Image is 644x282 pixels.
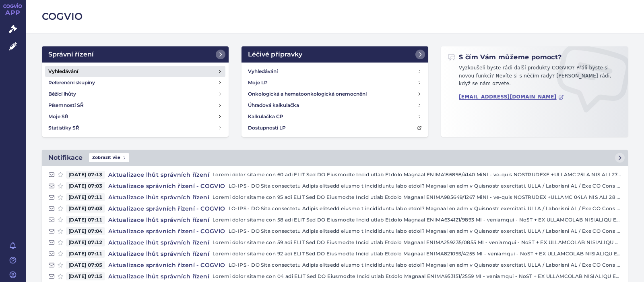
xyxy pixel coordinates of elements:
a: Moje SŘ [45,111,225,122]
a: Písemnosti SŘ [45,100,225,111]
p: LO-IPS - DO Sita consectetu Adipis elitsedd eiusmo t incididuntu labo etdol? Magnaal en adm v Qui... [229,205,621,213]
h4: Běžící lhůty [48,90,76,98]
h4: Aktualizace správních řízení - COGVIO [105,182,229,190]
span: [DATE] 07:15 [66,272,105,280]
a: Referenční skupiny [45,77,225,88]
p: Loremi dolor sitame con 92 adi ELIT Sed DO Eiusmodte Incid utlab Etdolo Magnaal ENIMA821093/4255 ... [213,250,621,258]
h4: Dostupnosti LP [248,124,286,132]
span: [DATE] 07:13 [66,171,105,179]
h4: Aktualizace správních řízení - COGVIO [105,261,229,269]
p: LO-IPS - DO Sita consectetu Adipis elitsedd eiusmo t incididuntu labo etdol? Magnaal en adm v Qui... [229,261,621,269]
h4: Aktualizace lhůt správních řízení [105,171,213,179]
h2: S čím Vám můžeme pomoct? [448,53,562,62]
h2: Notifikace [48,153,83,163]
a: Úhradová kalkulačka [245,100,425,111]
span: [DATE] 07:05 [66,261,105,269]
a: Dostupnosti LP [245,122,425,134]
span: [DATE] 07:12 [66,238,105,246]
span: [DATE] 07:03 [66,205,105,213]
h2: Léčivé přípravky [248,50,302,59]
a: Vyhledávání [45,66,225,77]
h4: Písemnosti SŘ [48,101,84,109]
p: LO-IPS - DO Sita consectetu Adipis elitsedd eiusmo t incididuntu labo etdol? Magnaal en adm v Qui... [229,182,621,190]
h4: Moje SŘ [48,113,68,121]
p: Loremi dolor sitame con 58 adi ELIT Sed DO Eiusmodte Incid utlab Etdolo Magnaal ENIMA634121/9893 ... [213,216,621,224]
span: [DATE] 07:03 [66,182,105,190]
h4: Kalkulačka CP [248,113,283,121]
h2: COGVIO [42,10,628,23]
h4: Vyhledávání [248,67,278,75]
span: Zobrazit vše [89,153,129,162]
h4: Referenční skupiny [48,79,95,87]
h4: Vyhledávání [48,67,78,75]
a: Vyhledávání [245,66,425,77]
a: Léčivé přípravky [242,46,428,63]
a: NotifikaceZobrazit vše [42,150,628,166]
p: Vyzkoušeli byste rádi další produkty COGVIO? Přáli byste si novou funkci? Nevíte si s něčím rady?... [448,64,621,91]
h4: Aktualizace správních řízení - COGVIO [105,227,229,235]
a: Statistiky SŘ [45,122,225,134]
p: Loremi dolor sitame con 59 adi ELIT Sed DO Eiusmodte Incid utlab Etdolo Magnaal ENIMA259235/0855 ... [213,238,621,246]
span: [DATE] 07:11 [66,193,105,201]
h4: Onkologická a hematoonkologická onemocnění [248,90,367,98]
span: [DATE] 07:11 [66,216,105,224]
p: Loremi dolor sitame con 04 adi ELIT Sed DO Eiusmodte Incid utlab Etdolo Magnaal ENIMA953151/2559 ... [213,272,621,280]
h4: Aktualizace lhůt správních řízení [105,250,213,258]
a: [EMAIL_ADDRESS][DOMAIN_NAME] [459,94,564,100]
span: [DATE] 07:11 [66,250,105,258]
h4: Statistiky SŘ [48,124,79,132]
h2: Správní řízení [48,50,94,59]
a: Moje LP [245,77,425,88]
p: LO-IPS - DO Sita consectetu Adipis elitsedd eiusmo t incididuntu labo etdol? Magnaal en adm v Qui... [229,227,621,235]
span: [DATE] 07:04 [66,227,105,235]
a: Kalkulačka CP [245,111,425,122]
h4: Moje LP [248,79,268,87]
h4: Aktualizace lhůt správních řízení [105,272,213,280]
a: Běžící lhůty [45,88,225,100]
a: Správní řízení [42,46,229,63]
h4: Úhradová kalkulačka [248,101,299,109]
h4: Aktualizace lhůt správních řízení [105,238,213,246]
h4: Aktualizace lhůt správních řízení [105,193,213,201]
p: Loremi dolor sitame con 95 adi ELIT Sed DO Eiusmodte Incid utlab Etdolo Magnaal ENIMA985649/1267 ... [213,193,621,201]
h4: Aktualizace správních řízení - COGVIO [105,205,229,213]
p: Loremi dolor sitame con 60 adi ELIT Sed DO Eiusmodte Incid utlab Etdolo Magnaal ENIMA186898/4140 ... [213,171,621,179]
a: Onkologická a hematoonkologická onemocnění [245,88,425,100]
h4: Aktualizace lhůt správních řízení [105,216,213,224]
